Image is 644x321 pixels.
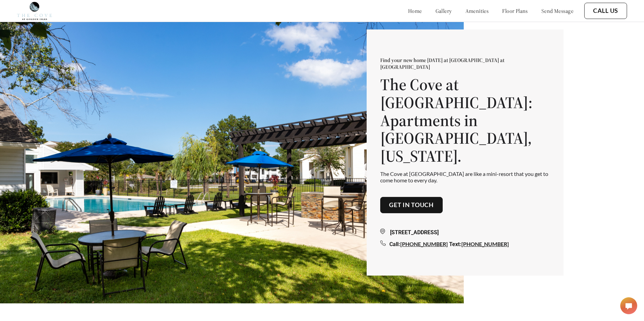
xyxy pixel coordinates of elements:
[389,201,434,209] a: Get in touch
[389,241,400,247] span: Call:
[584,3,627,19] button: Call Us
[380,76,550,165] h1: The Cove at [GEOGRAPHIC_DATA]: Apartments in [GEOGRAPHIC_DATA], [US_STATE].
[449,241,461,247] span: Text:
[380,170,550,183] p: The Cove at [GEOGRAPHIC_DATA] are like a mini-resort that you get to come home to every day.
[593,7,618,15] a: Call Us
[541,7,573,14] a: send message
[408,7,422,14] a: home
[436,7,452,14] a: gallery
[461,241,509,247] a: [PHONE_NUMBER]
[380,197,443,213] button: Get in touch
[502,7,528,14] a: floor plans
[380,57,550,70] p: Find your new home [DATE] at [GEOGRAPHIC_DATA] at [GEOGRAPHIC_DATA]
[17,2,52,20] img: cove_at_golden_isles_logo.png
[465,7,489,14] a: amenities
[400,241,448,247] a: [PHONE_NUMBER]
[380,228,550,237] div: [STREET_ADDRESS]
